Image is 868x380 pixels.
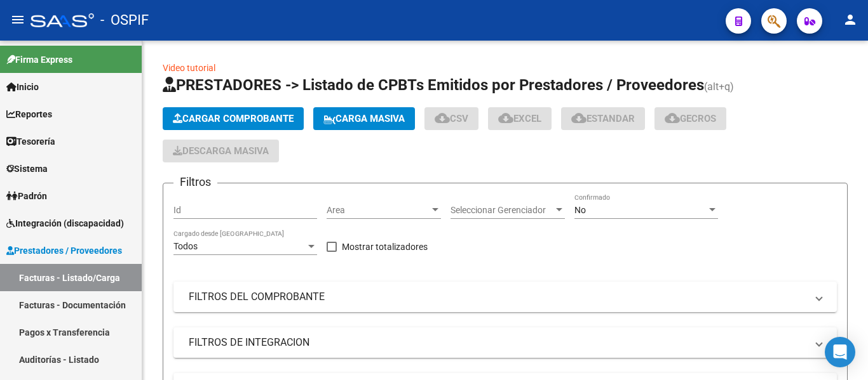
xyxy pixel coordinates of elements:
[163,76,704,94] span: PRESTADORES -> Listado de CPBTs Emitidos por Prestadores / Proveedores
[163,107,304,130] button: Cargar Comprobante
[6,80,39,94] span: Inicio
[574,205,586,215] span: No
[6,107,52,121] span: Reportes
[313,107,415,130] button: Carga Masiva
[342,239,428,254] span: Mostrar totalizadores
[488,107,552,130] button: EXCEL
[6,244,122,258] span: Prestadores / Proveedores
[173,327,837,358] mat-expansion-panel-header: FILTROS DE INTEGRACION
[451,205,553,216] span: Seleccionar Gerenciador
[654,107,726,130] button: Gecros
[843,12,858,27] mat-icon: person
[189,290,806,304] mat-panel-title: FILTROS DEL COMPROBANTE
[6,134,55,148] span: Tesorería
[665,110,680,126] mat-icon: cloud_download
[173,145,269,157] span: Descarga Masiva
[163,140,279,162] app-download-masive: Descarga masiva de comprobantes (adjuntos)
[435,113,468,124] span: CSV
[704,81,734,93] span: (alt+q)
[323,113,405,124] span: Carga Masiva
[189,336,806,350] mat-panel-title: FILTROS DE INTEGRACION
[498,110,513,126] mat-icon: cloud_download
[6,216,124,230] span: Integración (discapacidad)
[825,337,855,367] div: Open Intercom Messenger
[6,53,72,67] span: Firma Express
[163,63,215,73] a: Video tutorial
[424,107,478,130] button: CSV
[173,113,294,124] span: Cargar Comprobante
[6,162,48,176] span: Sistema
[163,140,279,162] button: Descarga Masiva
[173,282,837,312] mat-expansion-panel-header: FILTROS DEL COMPROBANTE
[10,12,25,27] mat-icon: menu
[100,6,149,34] span: - OSPIF
[435,110,450,126] mat-icon: cloud_download
[571,110,587,126] mat-icon: cloud_download
[327,205,430,216] span: Area
[173,241,198,251] span: Todos
[665,113,716,124] span: Gecros
[561,107,645,130] button: Estandar
[571,113,635,124] span: Estandar
[498,113,541,124] span: EXCEL
[6,189,47,203] span: Padrón
[173,173,217,191] h3: Filtros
